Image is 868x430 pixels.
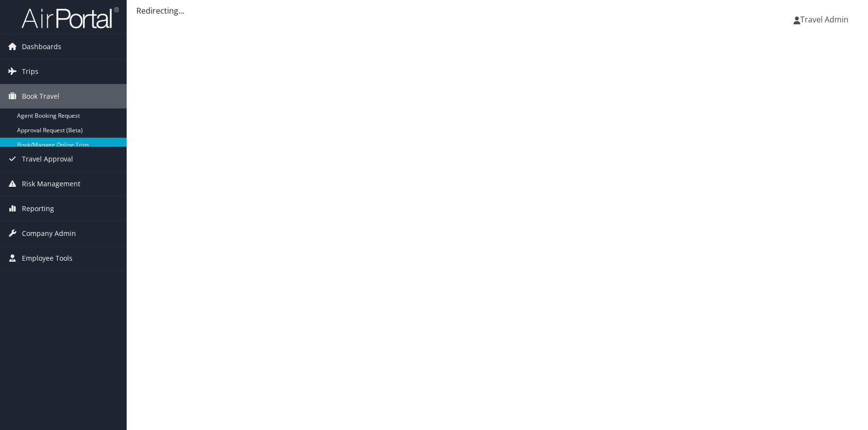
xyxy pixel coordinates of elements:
span: Travel Admin [800,14,849,25]
span: Company Admin [22,221,76,246]
img: airportal-logo.png [21,6,119,29]
a: Travel Admin [793,5,858,34]
span: Travel Approval [22,147,73,171]
span: Risk Management [22,172,80,196]
span: Book Travel [22,84,59,108]
span: Dashboards [22,35,61,59]
div: Redirecting... [136,5,858,17]
span: Trips [22,59,38,84]
span: Reporting [22,197,54,221]
span: Employee Tools [22,246,73,270]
